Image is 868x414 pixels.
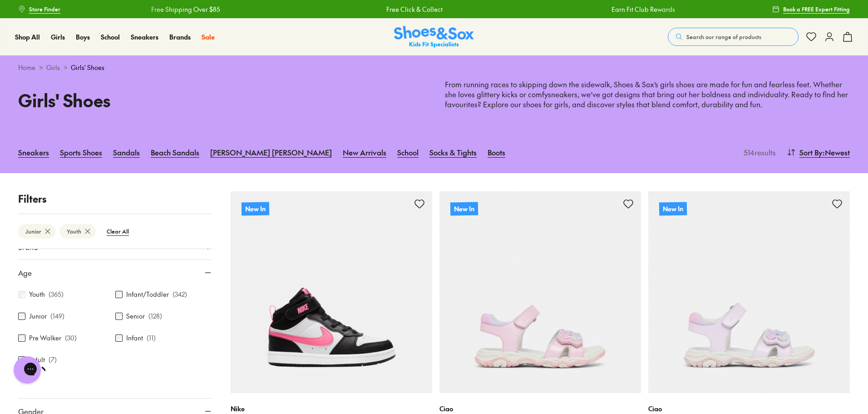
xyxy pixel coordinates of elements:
[18,267,32,278] span: Age
[49,289,64,299] p: ( 365 )
[343,142,386,162] a: New Arrivals
[799,147,823,158] span: Sort By
[488,142,505,162] a: Boots
[686,33,761,41] span: Search our range of products
[101,32,120,42] a: School
[50,311,64,321] p: ( 149 )
[18,224,56,239] btn: Junior
[394,26,474,48] img: SNS_Logo_Responsive.svg
[231,404,432,414] p: Nike
[548,89,577,99] a: sneakers
[173,289,187,299] p: ( 342 )
[386,5,442,14] a: Free Click & Collect
[648,191,850,393] a: New In
[59,224,96,239] btn: Youth
[445,80,850,110] p: From running races to skipping down the sidewalk, Shoes & Sox’s girls shoes are made for fun and ...
[147,333,156,343] p: ( 11 )
[131,32,158,42] a: Sneakers
[242,202,269,215] p: New In
[450,202,478,215] p: New In
[439,404,641,414] p: Ciao
[60,142,102,162] a: Sports Shoes
[429,142,477,162] a: Socks & Tights
[202,32,215,42] a: Sale
[151,5,220,14] a: Free Shipping Over $85
[231,191,432,393] a: New In
[210,142,332,162] a: [PERSON_NAME] [PERSON_NAME]
[394,26,474,48] a: Shoes & Sox
[99,223,136,239] btn: Clear All
[126,289,169,299] label: Infant/Toddler
[148,311,162,321] p: ( 128 )
[29,333,61,343] label: Pre Walker
[740,147,776,158] p: 514 results
[772,1,850,17] a: Book a FREE Expert Fitting
[783,5,850,13] span: Book a FREE Expert Fitting
[76,32,90,42] a: Boys
[29,289,45,299] label: Youth
[18,87,423,113] h1: Girls' Shoes
[439,191,641,393] a: New In
[659,202,687,215] p: New In
[169,32,191,42] a: Brands
[9,353,45,387] iframe: Gorgias live chat messenger
[18,63,850,72] div: > >
[113,142,140,162] a: Sandals
[49,355,57,364] p: ( 7 )
[29,5,60,13] span: Store Finder
[46,63,60,72] a: Girls
[126,311,145,321] label: Senior
[611,5,675,14] a: Earn Fit Club Rewards
[18,142,49,162] a: Sneakers
[648,404,850,414] p: Ciao
[151,142,199,162] a: Beach Sandals
[65,333,77,343] p: ( 30 )
[18,191,212,206] p: Filters
[668,28,799,46] button: Search our range of products
[397,142,419,162] a: School
[787,142,850,162] button: Sort By:Newest
[126,333,143,343] label: Infant
[823,147,850,158] span: : Newest
[18,63,35,72] a: Home
[15,32,40,42] a: Shop All
[51,32,65,42] a: Girls
[29,311,47,321] label: Junior
[18,260,212,285] button: Age
[71,63,104,72] span: Girls' Shoes
[18,1,60,17] a: Store Finder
